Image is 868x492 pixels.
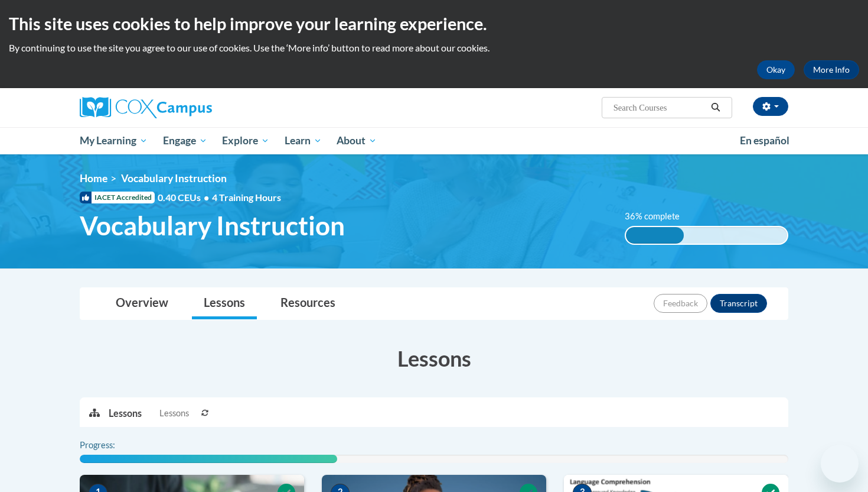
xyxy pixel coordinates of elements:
[757,60,795,79] button: Okay
[80,210,345,241] span: Vocabulary Instruction
[204,192,209,203] span: •
[159,407,189,420] span: Lessons
[80,172,107,184] a: Home
[732,128,797,153] a: En español
[654,294,707,313] button: Feedback
[612,101,707,115] input: Search Courses
[707,101,725,115] button: Search
[277,127,329,154] a: Learn
[80,439,148,452] label: Progress:
[626,227,684,244] div: 36% complete
[753,97,788,116] button: Account Settings
[337,134,377,148] span: About
[192,288,257,319] a: Lessons
[121,172,227,184] span: Vocabulary Instruction
[155,127,215,154] a: Engage
[104,288,180,319] a: Overview
[625,210,693,223] label: 36% complete
[285,134,322,148] span: Learn
[212,192,281,203] span: 4 Training Hours
[804,60,859,79] a: More Info
[9,12,859,35] h2: This site uses cookies to help improve your learning experience.
[158,191,212,204] span: 0.40 CEUs
[269,288,347,319] a: Resources
[80,344,788,373] h3: Lessons
[740,134,789,147] span: En español
[72,127,155,154] a: My Learning
[80,97,304,118] a: Cox Campus
[9,41,859,54] p: By continuing to use the site you agree to our use of cookies. Use the ‘More info’ button to read...
[80,97,212,118] img: Cox Campus
[821,445,859,483] iframe: Button to launch messaging window
[214,127,277,154] a: Explore
[222,134,269,148] span: Explore
[109,407,142,420] p: Lessons
[80,134,148,148] span: My Learning
[710,294,767,313] button: Transcript
[329,127,385,154] a: About
[80,192,155,203] span: IACET Accredited
[163,134,207,148] span: Engage
[62,127,806,154] div: Main menu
